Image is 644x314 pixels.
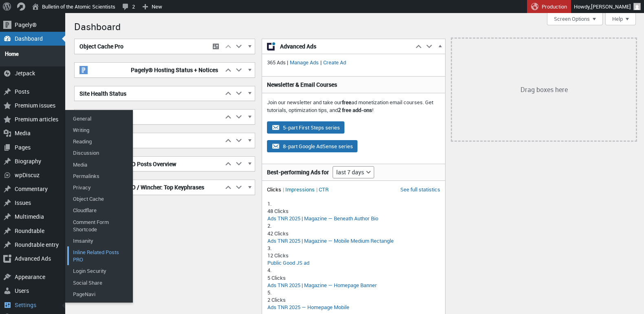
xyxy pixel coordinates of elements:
span: [PERSON_NAME] [591,3,631,10]
div: 3. [267,244,440,252]
a: Writing [67,124,132,136]
a: Comment Form Shortcode [67,216,132,235]
a: Ads TNR 2025 — Homepage Mobile [267,303,349,311]
a: Cloudflare [67,204,132,216]
a: Manage Ads [288,59,320,66]
button: 8-part Google AdSense series [267,140,357,152]
h1: Dashboard [74,17,636,35]
a: Ads TNR 2025 | Magazine — Mobile Medium Rectangle [267,237,394,244]
h2: [PERSON_NAME] SEO Posts Overview [75,157,223,171]
li: Clicks [267,186,284,193]
strong: 2 free add-ons [338,106,372,114]
a: General [67,113,132,124]
a: Object Cache [67,193,132,204]
li: Impressions [285,186,318,193]
a: Create Ad [322,59,348,66]
a: Reading [67,136,132,147]
div: 12 Clicks [267,252,440,259]
div: 2. [267,222,440,229]
a: Ads TNR 2025 | Magazine — Homepage Banner [267,281,377,289]
p: 365 Ads | | [267,59,440,67]
h2: Site Health Status [75,86,223,101]
div: 5 Clicks [267,274,440,281]
button: 5-part First Steps series [267,121,344,134]
a: Permalinks [67,170,132,182]
a: Imsanity [67,235,132,246]
a: See full statistics [400,186,440,193]
div: 2 Clicks [267,296,440,303]
a: Social Share [67,277,132,288]
a: Login Security [67,265,132,277]
li: CTR [319,186,329,193]
div: 5. [267,289,440,296]
a: Discussion [67,147,132,158]
a: Public Good JS ad [267,259,309,266]
a: Ads TNR 2025 | Magazine — Beneath Author Bio [267,215,378,222]
p: Join our newsletter and take our ad monetization email courses. Get tutorials, optimization tips,... [267,99,440,114]
img: pagely-w-on-b20x20.png [79,66,88,74]
h3: Newsletter & Email Courses [267,81,440,89]
div: 1. [267,200,440,207]
div: 42 Clicks [267,230,440,237]
strong: free [342,99,351,106]
h2: Activity [75,133,223,148]
span: Advanced Ads [280,42,408,51]
h2: [PERSON_NAME] SEO / Wincher: Top Keyphrases [75,180,223,195]
button: Help [605,13,636,25]
h2: Object Cache Pro [75,39,208,54]
div: 4. [267,266,440,274]
a: Privacy [67,182,132,193]
a: Inline Related Posts PRO [67,246,132,265]
h2: At a Glance [75,110,223,124]
h2: Pagely® Hosting Status + Notices [75,63,223,77]
a: Media [67,159,132,170]
button: Screen Options [547,13,603,25]
h3: Best-performing Ads for [267,168,329,176]
a: PageNavi [67,288,132,300]
div: 48 Clicks [267,207,440,215]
